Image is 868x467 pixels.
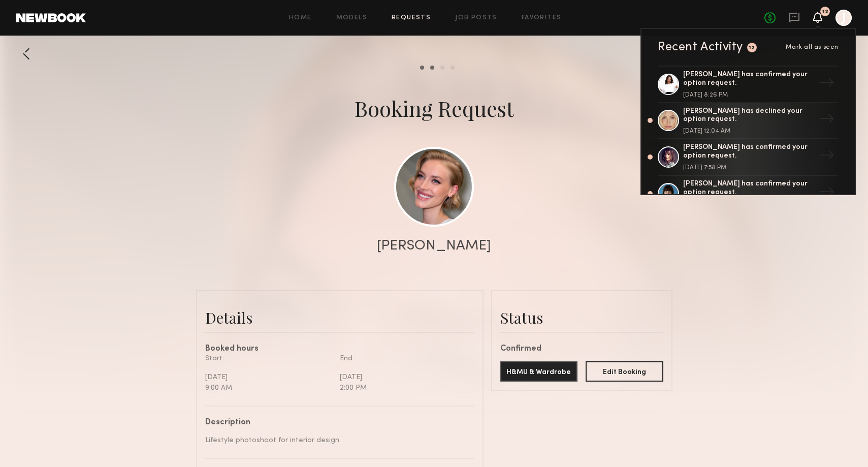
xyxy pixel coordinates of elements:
[500,307,663,328] div: Status
[658,41,743,53] div: Recent Activity
[683,165,815,171] div: [DATE] 7:58 PM
[205,419,467,427] div: Description
[355,94,514,122] div: Booking Request
[455,15,497,21] a: Job Posts
[500,361,578,382] button: H&MU & Wardrobe
[289,15,312,21] a: Home
[205,307,474,328] div: Details
[683,71,815,88] div: [PERSON_NAME] has confirmed your option request.
[340,383,467,393] div: 2:00 PM
[683,143,815,161] div: [PERSON_NAME] has confirmed your option request.
[586,361,663,382] button: Edit Booking
[815,107,839,134] div: →
[205,372,332,383] div: [DATE]
[683,107,815,124] div: [PERSON_NAME] has declined your option request.
[392,15,431,21] a: Requests
[749,45,755,51] div: 12
[658,103,839,140] a: [PERSON_NAME] has declined your option request.[DATE] 12:04 AM→
[336,15,367,21] a: Models
[522,15,562,21] a: Favorites
[683,92,815,98] div: [DATE] 8:26 PM
[822,9,828,15] div: 12
[205,345,474,353] div: Booked hours
[205,435,467,446] div: Lifestyle photoshoot for interior design
[377,239,491,253] div: [PERSON_NAME]
[658,176,839,212] a: [PERSON_NAME] has confirmed your option request.→
[786,44,839,50] span: Mark all as seen
[205,383,332,393] div: 9:00 AM
[340,353,467,364] div: End:
[815,71,839,98] div: →
[658,139,839,176] a: [PERSON_NAME] has confirmed your option request.[DATE] 7:58 PM→
[340,372,467,383] div: [DATE]
[683,180,815,197] div: [PERSON_NAME] has confirmed your option request.
[815,144,839,170] div: →
[815,180,839,207] div: →
[683,128,815,134] div: [DATE] 12:04 AM
[205,353,332,364] div: Start:
[835,10,852,26] a: J
[500,345,663,353] div: Confirmed
[658,66,839,103] a: [PERSON_NAME] has confirmed your option request.[DATE] 8:26 PM→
